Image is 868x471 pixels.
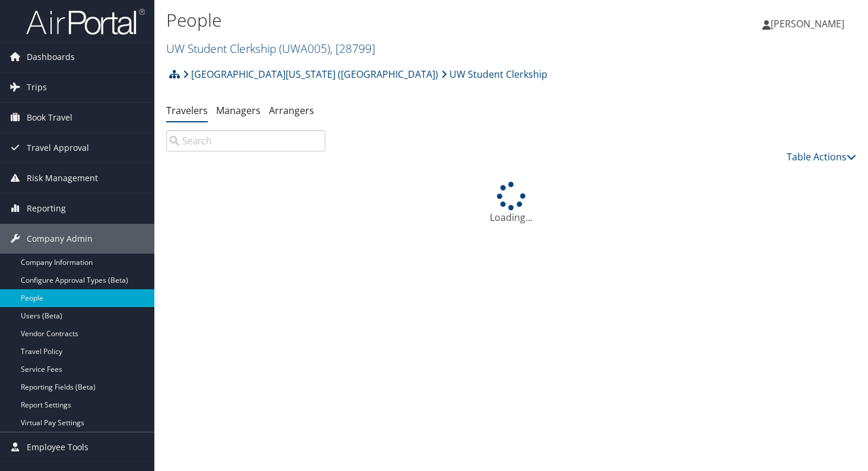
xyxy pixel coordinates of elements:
span: Employee Tools [27,432,88,462]
a: Managers [216,104,261,117]
h1: People [166,8,626,33]
span: ( UWA005 ) [279,40,330,56]
span: Risk Management [27,163,98,193]
a: [PERSON_NAME] [762,6,856,42]
a: Arrangers [269,104,314,117]
span: Travel Approval [27,133,89,163]
img: airportal-logo.png [26,8,145,36]
div: Loading... [166,182,856,225]
span: Trips [27,72,47,102]
a: Travelers [166,104,208,117]
span: Reporting [27,194,66,223]
a: Table Actions [787,150,856,163]
a: UW Student Clerkship [166,40,375,56]
span: Book Travel [27,103,72,132]
span: Company Admin [27,224,93,254]
a: UW Student Clerkship [441,62,547,86]
input: Search [166,130,325,151]
a: [GEOGRAPHIC_DATA][US_STATE] ([GEOGRAPHIC_DATA]) [183,62,438,86]
span: [PERSON_NAME] [771,17,844,30]
span: Dashboards [27,42,75,72]
span: , [ 28799 ] [330,40,375,56]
